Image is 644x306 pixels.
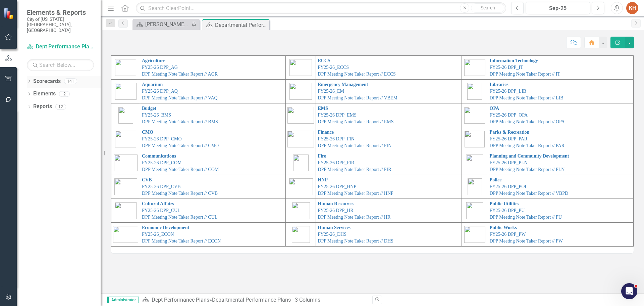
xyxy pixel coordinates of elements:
img: Office%20of%20Performance%20&%20Accountability.png [464,107,485,124]
a: DPP Meeting Note Taker Report // IT [490,72,560,77]
button: Sep-25 [526,2,590,14]
div: KH [626,2,638,14]
div: 141 [64,78,77,84]
a: FY25-26 DPP_AQ [142,89,178,94]
a: Fire [318,154,326,159]
a: Public Works [490,225,517,230]
a: Elements [33,90,56,98]
button: Search [471,3,504,13]
a: FY25-26 DPP_IT [490,65,523,70]
a: FY25-26 DPP_OPA [490,113,528,118]
a: EMS [318,106,328,111]
img: Human%20Resources.png [292,202,310,219]
img: Agriculture.png [115,59,136,76]
a: DPP Meeting Note Taker Report // PU [490,215,562,220]
a: DPP Meeting Note Taker Report // VAQ [142,95,218,100]
img: Emergency%20Communications%20&%20Citizen%20Services.png [289,59,312,76]
a: Information Technology [490,58,538,63]
a: FY25-26 DPP_FIR [318,160,354,165]
a: Parks & Recreation [490,130,530,135]
a: OPA [490,106,499,111]
div: Departmental Performance Plans - 3 Columns [212,297,320,303]
a: DPP Meeting Note Taker Report // PW [490,238,563,244]
a: DPP Meeting Note Taker Report // HR [318,215,390,220]
a: Human Services [318,225,351,230]
a: FY25-26 DPP_PU [490,208,525,213]
a: FY25-26 DPP_CVB [142,184,181,189]
img: Housing%20&%20Neighborhood%20Preservation.png [289,178,313,195]
a: Dept Performance Plans [27,43,94,51]
a: DPP Meeting Note Taker Report // FIN [318,143,391,148]
a: Emergency Management [318,82,368,87]
div: » [142,296,367,304]
a: Aquarium [142,82,163,87]
a: FY25-26 DPP_LIB [490,89,526,94]
div: 12 [55,104,66,110]
a: DPP Meeting Note Taker Report // CMO [142,143,219,148]
a: FY25-26_EM [318,89,344,94]
a: DPP Meeting Note Taker Report // ECCS [318,72,395,77]
small: City of [US_STATE][GEOGRAPHIC_DATA], [GEOGRAPHIC_DATA] [27,16,94,33]
a: Cultural Affairs [142,201,174,206]
a: DPP Meeting Note Taker Report // CVB [142,191,218,196]
img: Police.png [468,178,482,195]
a: Economic Development [142,225,189,230]
a: ECCS [318,58,330,63]
input: Search Below... [27,59,94,71]
div: Sep-25 [528,4,588,12]
a: FY25-26 DPP_PAR [490,136,528,141]
a: [PERSON_NAME]'s Home [134,20,190,29]
img: Parks%20&%20Recreation.png [465,131,485,147]
a: DPP Meeting Note Taker Report // VBPD [490,191,568,196]
img: Aquarium.png [115,83,137,100]
img: Public%20Works.png [464,226,485,243]
div: Departmental Performance Plans - 3 Columns [215,21,268,29]
a: DPP Meeting Note Taker Report // ECON [142,238,221,244]
a: FY25-26 DPP_HNP [318,184,356,189]
a: Reports [33,103,52,111]
img: Economic%20Development.png [113,226,138,243]
a: DPP Meeting Note Taker Report // LIB [490,95,563,100]
a: DPP Meeting Note Taker Report // BMS [142,119,218,124]
img: Finance.png [287,131,314,147]
input: Search ClearPoint... [136,2,506,14]
a: FY25-26_BMS [142,113,171,118]
img: Human%20Services.png [292,226,310,243]
a: HNP [318,177,328,182]
a: DPP Meeting Note Taker Report // DHS [318,238,393,244]
a: FY25-26 DPP_EMS [318,113,357,118]
img: Planning%20&%20Community%20Development.png [466,155,483,171]
a: Human Resources [318,201,354,206]
a: Finance [318,130,333,135]
img: Public%20Utilities.png [466,202,483,219]
a: FY25-26 DPP_COM [142,160,182,165]
img: Cultural%20Affairs.png [115,202,137,219]
span: Administrator [107,297,139,303]
a: FY25-26_ECON [142,232,174,237]
img: City%20Manager's%20Office.png [115,131,136,147]
a: Budget [142,106,156,111]
img: Convention%20&%20Visitors%20Bureau.png [114,178,137,195]
a: Public Utilities [490,201,519,206]
img: Communications.png [114,155,138,171]
a: DPP Meeting Note Taker Report // CUL [142,215,217,220]
a: FY25-26 DPP_CUL [142,208,180,213]
img: ClearPoint Strategy [3,8,15,19]
img: Libraries.png [467,83,482,100]
a: Scorecards [33,78,61,85]
a: Police [490,177,502,182]
img: Office%20of%20Emergency%20Management.png [289,83,312,100]
a: DPP Meeting Note Taker Report // PLN [490,167,565,172]
a: FY25-26 DPP_CMO [142,136,182,141]
a: CMO [142,130,153,135]
img: Fire.png [293,155,309,171]
img: Budget.png [118,107,133,124]
a: FY25-26 DPP_PLN [490,160,528,165]
a: FY25-26 DPP_FIN [318,136,354,141]
a: Libraries [490,82,508,87]
a: FY25-26_DHS [318,232,346,237]
div: [PERSON_NAME]'s Home [145,20,190,29]
a: Dept Performance Plans [152,297,209,303]
iframe: Intercom live chat [621,283,637,299]
a: DPP Meeting Note Taker Report // AGR [142,72,218,77]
